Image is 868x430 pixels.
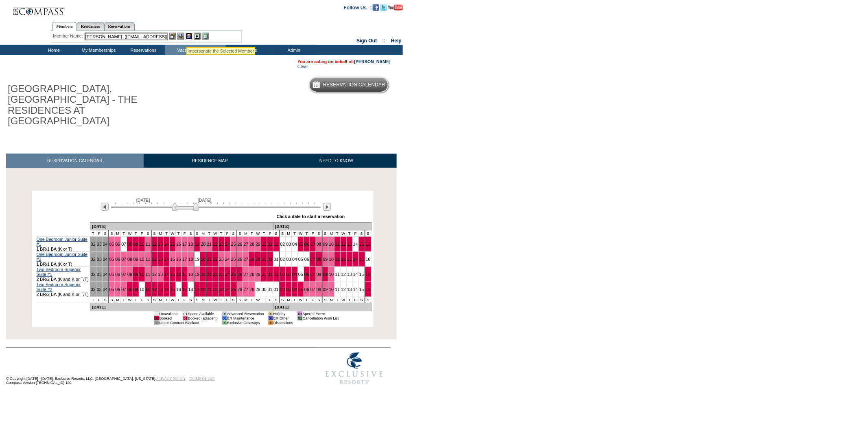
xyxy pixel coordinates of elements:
[170,272,175,277] a: 15
[140,287,144,292] a: 10
[231,287,236,292] a: 25
[115,242,120,247] a: 06
[91,242,96,247] a: 02
[152,287,157,292] a: 12
[231,242,236,247] a: 25
[37,267,81,277] a: Two Bedroom Superior Suite #1
[97,242,102,247] a: 03
[328,230,335,236] td: M
[219,242,224,247] a: 23
[280,230,286,236] td: S
[366,287,371,292] a: 16
[127,242,132,247] a: 08
[231,272,236,277] a: 25
[53,33,84,40] div: Member Name:
[292,242,297,247] a: 04
[37,237,88,247] a: One Bedroom Junior Suite #1
[91,272,96,277] a: 02
[207,257,212,262] a: 21
[121,230,127,236] td: T
[359,257,364,262] a: 15
[249,230,255,236] td: T
[280,257,285,262] a: 02
[353,242,358,247] a: 14
[156,377,186,381] a: PRIVACY POLICY
[139,297,145,303] td: F
[335,257,340,262] a: 11
[158,287,163,292] a: 13
[200,230,206,236] td: M
[170,297,176,303] td: W
[354,59,391,64] a: [PERSON_NAME]
[226,45,271,55] td: Reports
[140,242,144,247] a: 10
[133,297,139,303] td: T
[36,251,90,267] td: 1 BR/1 BA (K or T)
[36,282,90,297] td: 2 BR/2 BA (K and K or T/T)
[127,287,132,292] a: 08
[6,154,144,168] a: RESERVATION CALENDAR
[268,242,273,247] a: 31
[256,257,260,262] a: 29
[380,4,387,11] img: Follow us on Twitter
[146,257,151,262] a: 11
[146,287,151,292] a: 11
[310,242,315,247] a: 07
[380,4,387,9] a: Follow us on Twitter
[353,257,358,262] a: 14
[75,45,120,55] td: My Memberships
[256,242,260,247] a: 29
[297,64,308,69] a: Clear
[310,257,315,262] a: 07
[341,287,346,292] a: 12
[243,272,248,277] a: 27
[195,257,200,262] a: 19
[262,287,267,292] a: 30
[194,230,200,236] td: S
[164,297,170,303] td: T
[359,272,364,277] a: 15
[286,257,291,262] a: 03
[103,242,108,247] a: 04
[237,230,243,236] td: S
[262,242,267,247] a: 30
[127,257,132,262] a: 08
[213,287,218,292] a: 22
[164,287,169,292] a: 14
[202,33,209,40] img: b_calculator.gif
[181,230,188,236] td: F
[310,272,315,277] a: 07
[298,230,304,236] td: W
[201,242,206,247] a: 20
[297,59,391,64] span: You are acting on behalf of:
[146,242,151,247] a: 11
[133,287,138,292] a: 09
[181,297,188,303] td: F
[366,272,371,277] a: 16
[286,230,292,236] td: M
[341,230,347,236] td: W
[243,230,249,236] td: M
[194,33,201,40] img: Reservations
[90,230,96,236] td: T
[286,272,291,277] a: 03
[120,45,165,55] td: Reservations
[182,257,187,262] a: 17
[261,230,267,236] td: T
[102,230,108,236] td: S
[373,4,379,11] img: Become our fan on Facebook
[280,287,285,292] a: 02
[298,242,303,247] a: 05
[201,272,206,277] a: 20
[391,38,402,44] a: Help
[317,272,321,277] a: 08
[280,242,285,247] a: 02
[359,230,365,236] td: S
[52,22,77,31] a: Members
[115,297,121,303] td: M
[109,257,114,262] a: 05
[170,287,175,292] a: 15
[292,272,297,277] a: 04
[96,297,102,303] td: F
[335,272,340,277] a: 11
